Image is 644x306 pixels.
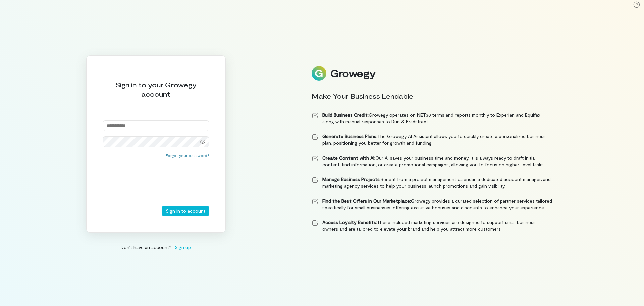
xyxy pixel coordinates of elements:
div: Don’t have an account? [86,244,226,251]
li: Our AI saves your business time and money. It is always ready to draft initial content, find info... [312,155,552,168]
li: Benefit from a project management calendar, a dedicated account manager, and marketing agency ser... [312,176,552,189]
div: Sign in to your Growegy account [103,80,209,99]
button: Sign in to account [162,206,209,216]
strong: Access Loyalty Benefits: [322,219,377,225]
button: Forgot your password? [166,152,209,158]
span: Sign up [175,244,191,251]
li: Growegy provides a curated selection of partner services tailored specifically for small business... [312,198,552,211]
strong: Create Content with AI: [322,155,375,161]
strong: Build Business Credit: [322,112,369,118]
strong: Manage Business Projects: [322,176,381,182]
li: The Growegy AI Assistant allows you to quickly create a personalized business plan, positioning y... [312,133,552,146]
img: Logo [312,66,326,81]
strong: Generate Business Plans: [322,133,377,139]
li: These included marketing services are designed to support small business owners and are tailored ... [312,219,552,232]
div: Growegy [330,68,375,79]
li: Growegy operates on NET30 terms and reports monthly to Experian and Equifax, along with manual re... [312,112,552,125]
strong: Find the Best Offers in Our Marketplace: [322,198,411,204]
div: Make Your Business Lendable [312,91,552,101]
